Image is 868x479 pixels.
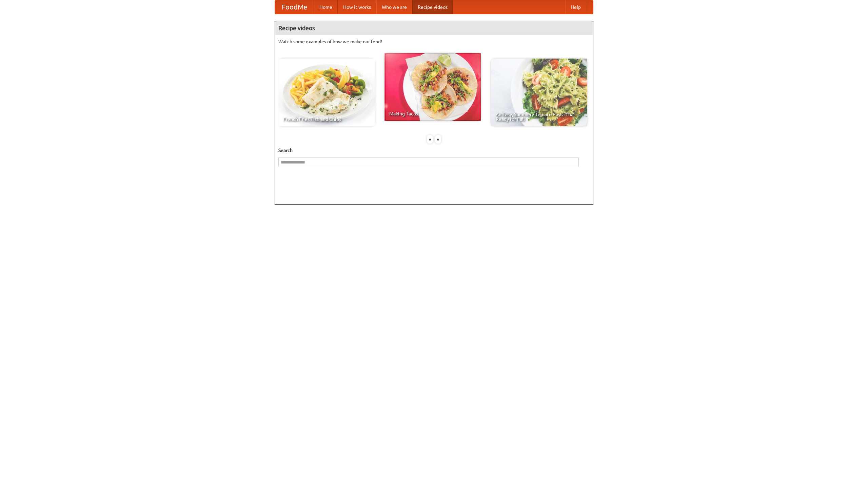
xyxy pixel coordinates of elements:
[435,135,441,144] div: »
[278,59,375,126] a: French Fries Fish and Chips
[275,0,314,14] a: FoodMe
[412,0,453,14] a: Recipe videos
[389,111,476,116] span: Making Tacos
[275,21,593,35] h4: Recipe videos
[314,0,338,14] a: Home
[278,38,590,45] p: Watch some examples of how we make our food!
[376,0,412,14] a: Who we are
[427,135,433,144] div: «
[565,0,586,14] a: Help
[283,117,370,122] span: French Fries Fish and Chips
[338,0,376,14] a: How it works
[496,112,583,122] span: An Easy, Summery Tomato Pasta That's Ready for Fall
[278,147,590,154] h5: Search
[491,59,587,126] a: An Easy, Summery Tomato Pasta That's Ready for Fall
[384,53,481,121] a: Making Tacos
